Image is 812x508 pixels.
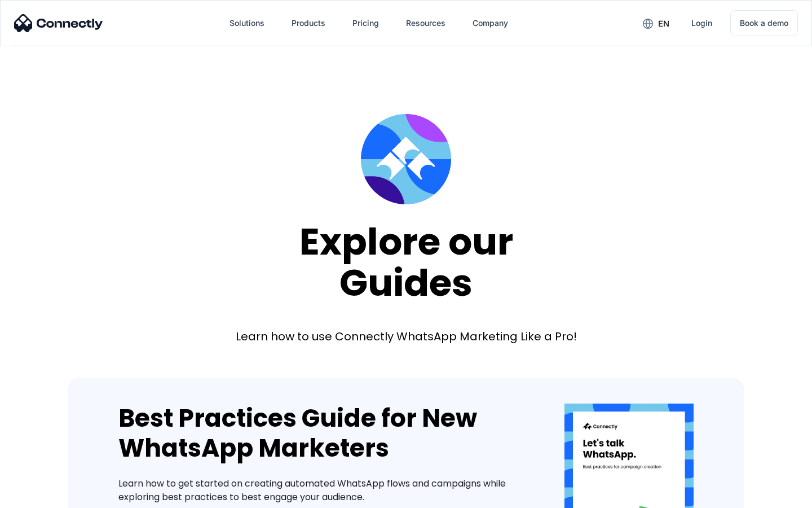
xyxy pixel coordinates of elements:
[343,10,388,37] a: Pricing
[730,10,798,36] a: Book a demo
[299,221,513,303] div: Explore our Guides
[14,14,103,32] img: Connectly Logo
[118,477,531,504] div: Learn how to get started on creating automated WhatsApp flows and campaigns while exploring best ...
[11,488,68,504] aside: Language selected: English
[118,404,531,463] div: Best Practices Guide for New WhatsApp Marketers
[682,10,721,37] a: Login
[292,15,325,31] div: Products
[473,15,508,31] div: Company
[406,15,445,31] div: Resources
[230,15,264,31] div: Solutions
[658,16,669,32] div: en
[23,488,68,504] ul: Language list
[691,15,712,31] div: Login
[352,15,379,31] div: Pricing
[236,329,577,344] div: Learn how to use Connectly WhatsApp Marketing Like a Pro!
